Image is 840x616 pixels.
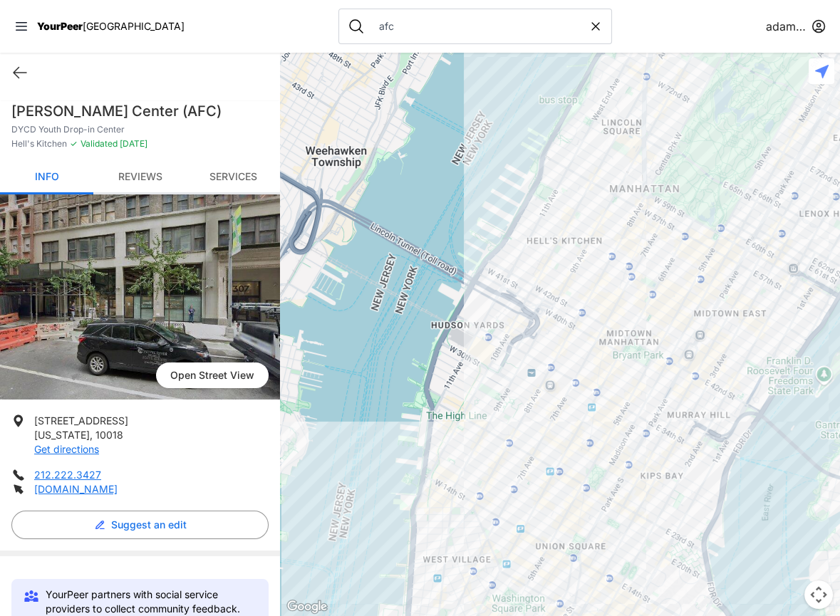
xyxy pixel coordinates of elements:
span: [GEOGRAPHIC_DATA] [83,20,185,32]
h1: [PERSON_NAME] Center (AFC) [11,101,269,121]
a: Reviews [93,161,187,194]
span: [US_STATE] [34,429,90,441]
a: YourPeer[GEOGRAPHIC_DATA] [37,22,185,31]
span: Open Street View [156,362,269,388]
span: [STREET_ADDRESS] [34,414,128,427]
span: ✓ [70,138,78,150]
span: , [90,429,93,441]
button: adamabard [766,18,826,35]
a: Open this area in Google Maps (opens a new window) [284,597,331,616]
p: DYCD Youth Drop-in Center [11,124,269,135]
input: Search [370,19,588,33]
img: Google [284,597,331,616]
span: 10018 [95,429,123,441]
span: [DATE] [118,138,147,149]
button: Map camera controls [804,580,833,609]
a: Services [187,161,280,194]
span: YourPeer [37,20,83,32]
span: Suggest an edit [111,518,187,532]
span: adamabard [766,18,806,35]
span: Hell's Kitchen [11,138,67,150]
button: Suggest an edit [11,511,269,539]
a: 212.222.3427 [34,469,101,481]
span: Validated [81,138,118,149]
a: Get directions [34,443,99,455]
p: YourPeer partners with social service providers to collect community feedback. [46,588,240,616]
a: [DOMAIN_NAME] [34,483,118,495]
